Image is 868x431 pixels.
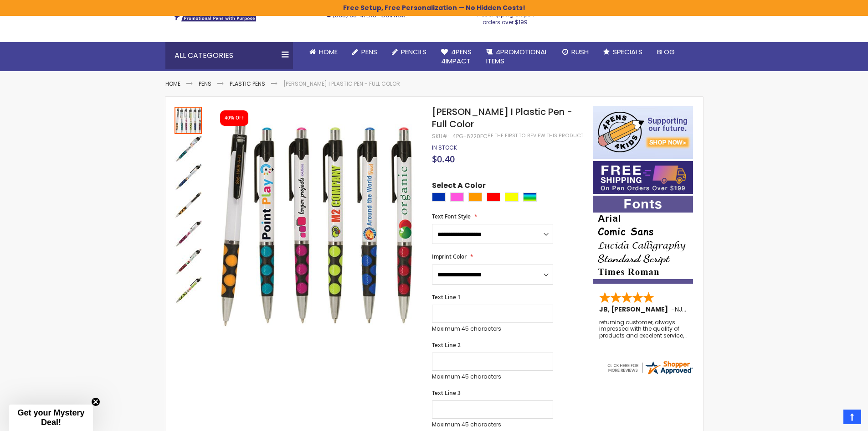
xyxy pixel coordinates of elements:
[432,389,461,397] span: Text Line 3
[606,359,693,376] img: 4pens.com widget logo
[91,397,100,406] button: Close teaser
[432,144,457,151] div: Availability
[283,80,400,88] li: [PERSON_NAME] I Plastic Pen - Full Color
[432,213,471,220] span: Text Font Style
[175,135,202,162] img: Madeline I Plastic Pen - Full Color
[175,192,202,219] img: Madeline I Plastic Pen - Full Color
[175,219,203,247] div: Madeline I Plastic Pen - Full Color
[487,192,500,202] div: Red
[468,192,482,202] div: Orange
[175,276,202,304] img: Madeline I Plastic Pen - Full Color
[657,47,675,57] span: Blog
[432,373,553,380] p: Maximum 45 characters
[345,42,385,62] a: Pens
[175,162,203,191] div: Madeline I Plastic Pen - Full Color
[596,42,650,62] a: Specials
[650,42,682,62] a: Blog
[175,275,202,304] div: Madeline I Plastic Pen - Full Color
[401,47,426,57] span: Pencils
[385,42,434,62] a: Pencils
[467,7,544,26] div: Free shipping on pen orders over $199
[432,132,449,140] strong: SKU
[434,42,479,72] a: 4Pens4impact
[17,408,84,427] span: Get your Mystery Deal!
[302,42,345,62] a: Home
[432,192,446,202] div: Blue
[593,161,693,194] img: Free shipping on orders over $199
[593,106,693,159] img: 4pens 4 kids
[450,192,464,202] div: Pink
[432,421,553,428] p: Maximum 45 characters
[432,293,461,301] span: Text Line 1
[441,47,472,66] span: 4Pens 4impact
[432,341,461,349] span: Text Line 2
[505,192,519,202] div: Yellow
[432,325,553,332] p: Maximum 45 characters
[432,144,457,151] span: In stock
[599,305,671,314] span: JB, [PERSON_NAME]
[593,196,693,284] img: font-personalization-examples
[199,80,211,88] a: Pens
[523,192,537,202] div: Assorted
[9,405,93,431] div: Get your Mystery Deal!Close teaser
[175,191,203,219] div: Madeline I Plastic Pen - Full Color
[432,105,572,130] span: [PERSON_NAME] I Plastic Pen - Full Color
[225,115,244,121] div: 40% OFF
[675,305,686,314] span: NJ
[452,133,488,140] div: 4PG-6220FC
[486,47,548,66] span: 4PROMOTIONAL ITEMS
[175,134,203,162] div: Madeline I Plastic Pen - Full Color
[361,47,377,57] span: Pens
[175,163,202,191] img: Madeline I Plastic Pen - Full Color
[613,47,642,57] span: Specials
[606,370,693,378] a: 4pens.com certificate URL
[432,153,455,165] span: $0.40
[599,319,688,339] div: returning customer, always impressed with the quality of products and excelent service, will retu...
[671,305,750,314] span: - ,
[479,42,555,72] a: 4PROMOTIONALITEMS
[319,47,338,57] span: Home
[165,42,293,69] div: All Categories
[165,80,180,88] a: Home
[212,119,420,327] img: Madeline I Plastic Pen - Full Color
[175,248,202,275] img: Madeline I Plastic Pen - Full Color
[432,181,486,193] span: Select A Color
[175,220,202,247] img: Madeline I Plastic Pen - Full Color
[555,42,596,62] a: Rush
[175,247,203,275] div: Madeline I Plastic Pen - Full Color
[843,410,861,424] a: Top
[432,253,467,260] span: Imprint Color
[571,47,589,57] span: Rush
[175,106,203,134] div: Madeline I Plastic Pen - Full Color
[488,132,583,139] a: Be the first to review this product
[230,80,265,88] a: Plastic Pens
